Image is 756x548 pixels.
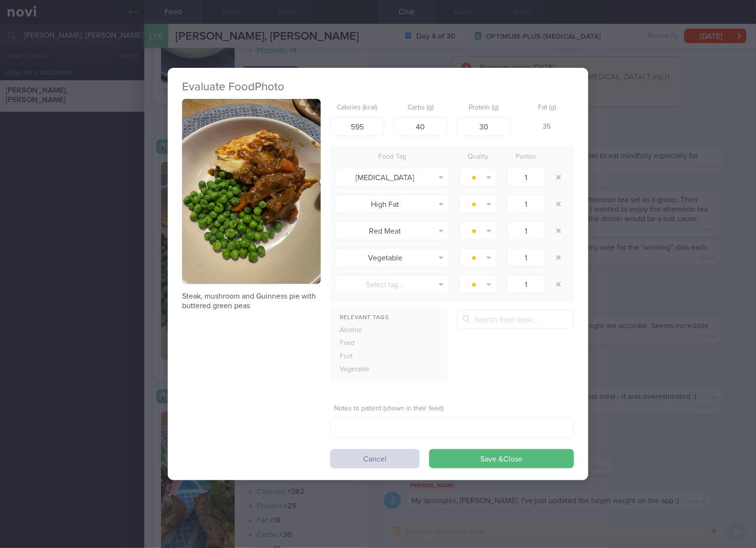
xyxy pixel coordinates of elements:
div: 35 [520,117,574,137]
input: 1.0 [507,248,545,267]
div: Fruit [330,350,391,364]
button: Vegetable [335,248,450,267]
button: Save &Close [429,449,574,468]
div: Vegetable [330,363,391,376]
input: 1.0 [507,194,545,214]
div: Quality [454,150,502,164]
input: 1.0 [507,275,545,294]
button: Red Meat [335,221,450,240]
p: Steak, mushroom and Guinness pie with buttered green peas [182,291,321,311]
button: Select tag... [335,275,450,294]
div: Food Tag [330,150,454,164]
label: Fat (g) [524,104,571,112]
div: Alcohol [330,324,391,337]
button: High Fat [335,194,450,214]
label: Notes to patient (shown in their feed) [334,405,570,413]
input: 1.0 [507,221,545,240]
button: Cancel [330,449,420,468]
h2: Evaluate Food Photo [182,80,574,94]
input: 33 [394,117,448,136]
input: 9 [457,117,511,136]
label: Carbs (g) [398,104,444,112]
div: Portion [502,150,550,164]
input: 1.0 [507,168,545,187]
input: 250 [330,117,384,136]
label: Calories (kcal) [334,104,380,112]
button: [MEDICAL_DATA] [335,168,450,187]
label: Protein (g) [461,104,507,112]
div: Relevant Tags [330,312,447,324]
div: Fried [330,337,391,350]
img: Steak, mushroom and Guinness pie with buttered green peas [182,99,321,284]
input: Search food bank... [457,310,574,329]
